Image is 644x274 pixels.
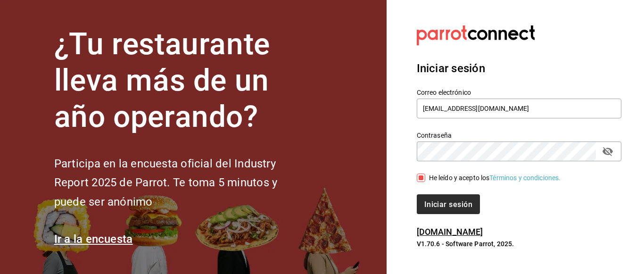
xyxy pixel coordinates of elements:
a: Ir a la encuesta [54,232,133,246]
font: He leído y acepto los [429,174,490,182]
font: Correo electrónico [417,89,471,96]
font: ¿Tu restaurante lleva más de un año operando? [54,26,270,134]
font: Iniciar sesión [417,62,485,75]
input: Ingresa tu correo electrónico [417,99,621,118]
font: Iniciar sesión [424,199,472,208]
a: Términos y condiciones. [489,174,561,182]
font: Contraseña [417,132,452,139]
font: Participa en la encuesta oficial del Industry Report 2025 de Parrot. Te toma 5 minutos y puede se... [54,157,277,209]
font: V1.70.6 - Software Parrot, 2025. [417,240,514,248]
a: [DOMAIN_NAME] [417,227,483,237]
button: Iniciar sesión [417,194,480,214]
button: campo de contraseña [600,143,616,159]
